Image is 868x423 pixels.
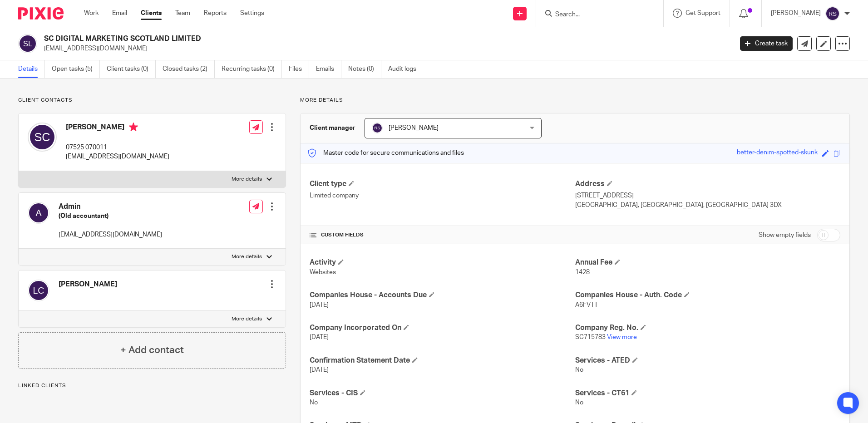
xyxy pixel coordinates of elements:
[575,269,590,275] span: 1428
[141,9,162,18] a: Clients
[310,356,575,365] h4: Confirmation Statement Date
[28,123,57,152] img: svg%3E
[310,231,575,239] h4: CUSTOM FIELDS
[232,253,262,261] p: More details
[59,202,162,211] h4: Admin
[575,356,840,365] h4: Services - ATED
[389,125,439,131] span: [PERSON_NAME]
[575,179,840,189] h4: Address
[575,399,583,406] span: No
[289,60,309,78] a: Files
[18,60,45,78] a: Details
[232,315,262,323] p: More details
[771,9,821,18] p: [PERSON_NAME]
[740,36,793,51] a: Create task
[310,302,329,308] span: [DATE]
[310,399,318,406] span: No
[18,382,286,389] p: Linked clients
[759,231,811,240] label: Show empty fields
[59,280,117,289] h4: [PERSON_NAME]
[310,290,575,300] h4: Companies House - Accounts Due
[310,389,575,398] h4: Services - CIS
[28,280,49,301] img: svg%3E
[18,7,64,20] img: Pixie
[575,258,840,267] h4: Annual Fee
[112,9,127,18] a: Email
[240,9,264,18] a: Settings
[310,269,336,275] span: Websites
[44,34,590,44] h2: SC DIGITAL MARKETING SCOTLAND LIMITED
[175,9,190,18] a: Team
[310,334,329,340] span: [DATE]
[372,123,383,133] img: svg%3E
[348,60,381,78] a: Notes (0)
[84,9,99,18] a: Work
[163,60,215,78] a: Closed tasks (2)
[607,334,637,340] a: View more
[300,97,850,104] p: More details
[737,148,818,158] div: better-denim-spotted-skunk
[59,211,162,221] h5: (Old accountant)
[18,97,286,104] p: Client contacts
[575,201,840,210] p: [GEOGRAPHIC_DATA], [GEOGRAPHIC_DATA], [GEOGRAPHIC_DATA] 3DX
[575,367,583,373] span: No
[575,323,840,333] h4: Company Reg. No.
[554,11,636,19] input: Search
[52,60,100,78] a: Open tasks (5)
[388,60,423,78] a: Audit logs
[310,123,355,133] h3: Client manager
[107,60,156,78] a: Client tasks (0)
[310,179,575,189] h4: Client type
[316,60,341,78] a: Emails
[232,176,262,183] p: More details
[44,44,726,53] p: [EMAIL_ADDRESS][DOMAIN_NAME]
[66,143,169,152] p: 07525 070011
[66,152,169,161] p: [EMAIL_ADDRESS][DOMAIN_NAME]
[204,9,227,18] a: Reports
[686,10,720,16] span: Get Support
[59,230,162,239] p: [EMAIL_ADDRESS][DOMAIN_NAME]
[129,123,138,132] i: Primary
[120,343,184,357] h4: + Add contact
[307,148,464,157] p: Master code for secure communications and files
[310,367,329,373] span: [DATE]
[825,6,840,21] img: svg%3E
[575,389,840,398] h4: Services - CT61
[310,323,575,333] h4: Company Incorporated On
[575,191,840,200] p: [STREET_ADDRESS]
[310,191,575,200] p: Limited company
[18,34,37,53] img: svg%3E
[310,258,575,267] h4: Activity
[28,202,49,224] img: svg%3E
[575,302,598,308] span: A6FVTT
[222,60,282,78] a: Recurring tasks (0)
[575,334,606,340] span: SC715783
[575,290,840,300] h4: Companies House - Auth. Code
[66,123,169,134] h4: [PERSON_NAME]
